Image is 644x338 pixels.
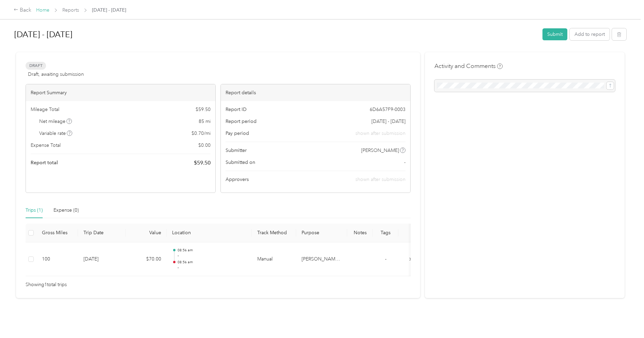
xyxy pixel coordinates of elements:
[26,281,67,288] span: Showing 1 total trips
[178,265,246,271] p: -
[226,176,249,183] span: Approvers
[62,7,79,13] a: Reports
[39,118,72,125] span: Net mileage
[226,130,249,137] span: Pay period
[191,130,211,137] span: $ 0.70 / mi
[14,6,31,14] div: Back
[196,106,211,113] span: $ 59.50
[373,224,398,242] th: Tags
[31,159,58,166] span: Report total
[26,207,43,214] div: Trips (1)
[53,207,79,214] div: Expense (0)
[252,224,296,242] th: Track Method
[226,106,247,113] span: Report ID
[26,84,215,101] div: Report Summary
[28,71,84,78] span: Draft, awaiting submission
[31,142,61,149] span: Expense Total
[252,242,296,277] td: Manual
[78,242,126,277] td: [DATE]
[355,177,405,182] span: shown after submission
[434,62,503,70] h4: Activity and Comments
[36,224,78,242] th: Gross Miles
[221,84,410,101] div: Report details
[39,130,73,137] span: Variable rate
[226,147,247,154] span: Submitter
[167,224,252,242] th: Location
[226,159,255,166] span: Submitted on
[370,106,405,113] span: 6D6A57F9-0003
[126,242,167,277] td: $70.00
[296,224,347,242] th: Purpose
[36,7,49,13] a: Home
[14,26,538,43] h1: Oct 1 - 31, 2025
[404,159,405,166] span: -
[198,142,211,149] span: $ 0.00
[31,106,59,113] span: Mileage Total
[178,260,246,265] p: 08:56 am
[194,159,211,167] span: $ 59.50
[199,118,211,125] span: 85 mi
[355,130,405,137] span: shown after submission
[26,62,46,70] span: Draft
[92,6,126,14] span: [DATE] - [DATE]
[296,242,347,277] td: Simpson Enterprises
[78,224,126,242] th: Trip Date
[226,118,257,125] span: Report period
[542,28,567,40] button: Submit
[178,253,246,259] p: -
[347,224,373,242] th: Notes
[371,118,405,125] span: [DATE] - [DATE]
[126,224,167,242] th: Value
[361,147,399,154] span: [PERSON_NAME]
[178,248,246,253] p: 08:56 am
[385,256,386,262] span: -
[570,28,610,40] button: Add to report
[606,300,644,338] iframe: Everlance-gr Chat Button Frame
[36,242,78,277] td: 100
